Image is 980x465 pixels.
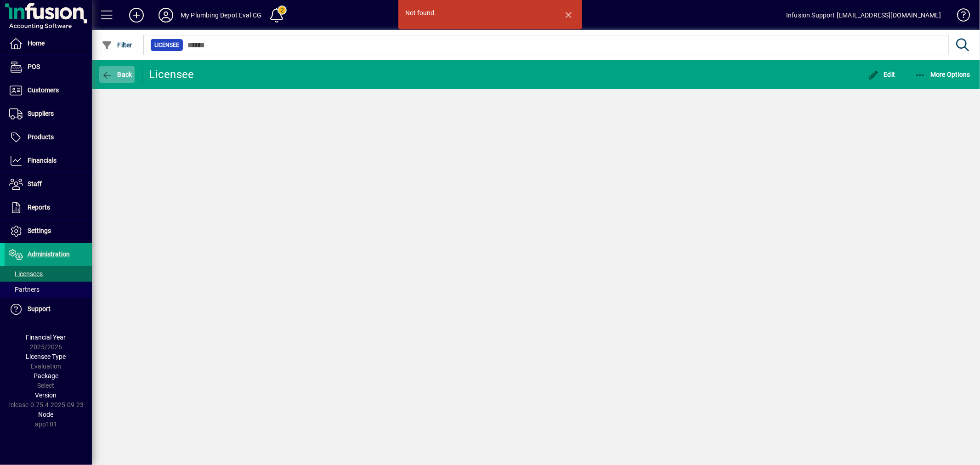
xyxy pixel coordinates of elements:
span: Licensees [9,270,43,278]
button: Edit [866,66,898,83]
span: Licensee Type [26,353,66,360]
button: Profile [151,7,181,23]
button: Add [122,7,151,23]
span: Products [28,133,54,141]
span: Customers [28,86,59,94]
span: Edit [868,71,895,78]
span: More Options [915,71,971,78]
span: Package [34,372,58,380]
span: POS [28,63,40,70]
span: Home [28,40,45,47]
span: Reports [28,204,50,211]
a: Licensees [5,266,92,282]
a: Staff [5,173,92,196]
span: Filter [102,41,132,49]
span: Back [102,71,132,78]
a: Home [5,32,92,55]
span: Licensee [154,40,179,50]
a: Financials [5,149,92,172]
span: Support [28,305,51,312]
div: Licensee [149,67,194,82]
a: Knowledge Base [950,2,969,32]
span: Financial Year [26,334,66,341]
span: Administration [28,250,70,258]
span: Settings [28,227,51,234]
button: Filter [99,37,135,53]
a: Reports [5,196,92,219]
a: POS [5,56,92,79]
a: Settings [5,220,92,243]
a: Partners [5,282,92,297]
div: Infusion Support [EMAIL_ADDRESS][DOMAIN_NAME] [786,8,941,23]
span: Node [39,411,54,418]
app-page-header-button: Back [92,66,142,83]
button: Back [99,66,135,83]
a: Products [5,126,92,149]
a: Customers [5,79,92,102]
span: Partners [9,286,40,293]
span: Version [35,391,57,399]
span: Financials [28,157,57,164]
a: Suppliers [5,102,92,125]
span: Staff [28,180,42,187]
button: More Options [912,66,973,83]
div: My Plumbing Depot Eval CG [181,8,261,23]
span: Suppliers [28,110,54,117]
a: Support [5,298,92,321]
